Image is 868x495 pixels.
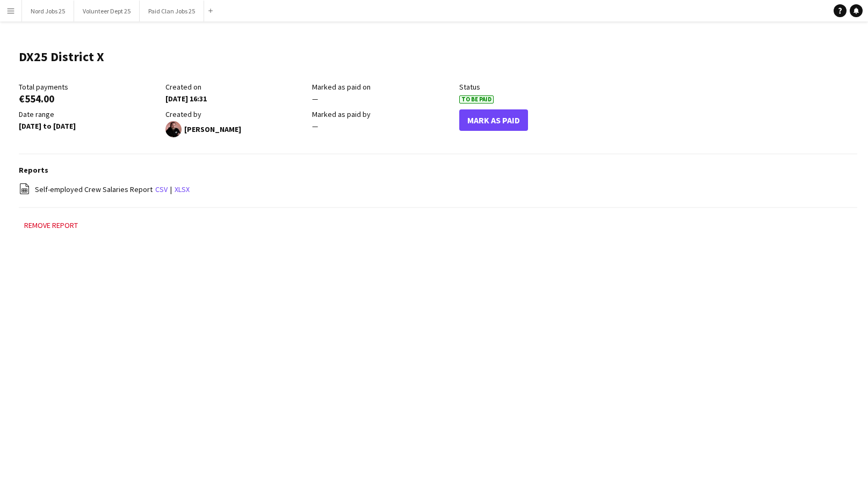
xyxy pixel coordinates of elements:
div: Marked as paid on [312,82,453,92]
span: — [312,121,318,131]
h3: Reports [19,165,857,175]
button: Remove report [19,219,83,232]
button: Paid Clan Jobs 25 [140,1,204,21]
button: Mark As Paid [459,109,528,131]
div: [DATE] to [DATE] [19,121,160,131]
span: — [312,94,318,104]
button: Volunteer Dept 25 [74,1,140,21]
div: Created on [165,82,307,92]
div: Created by [165,109,307,119]
div: Date range [19,109,160,119]
div: [DATE] 16:31 [165,94,307,104]
a: xlsx [175,184,190,194]
button: Nord Jobs 25 [22,1,74,21]
div: | [19,183,857,196]
div: Marked as paid by [312,109,453,119]
span: To Be Paid [459,95,494,104]
div: Status [459,82,601,92]
span: Self-employed Crew Salaries Report [35,184,153,194]
div: [PERSON_NAME] [165,121,307,137]
div: Total payments [19,82,160,92]
div: €554.00 [19,94,160,104]
a: csv [155,184,168,194]
h1: DX25 District X [19,49,104,65]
